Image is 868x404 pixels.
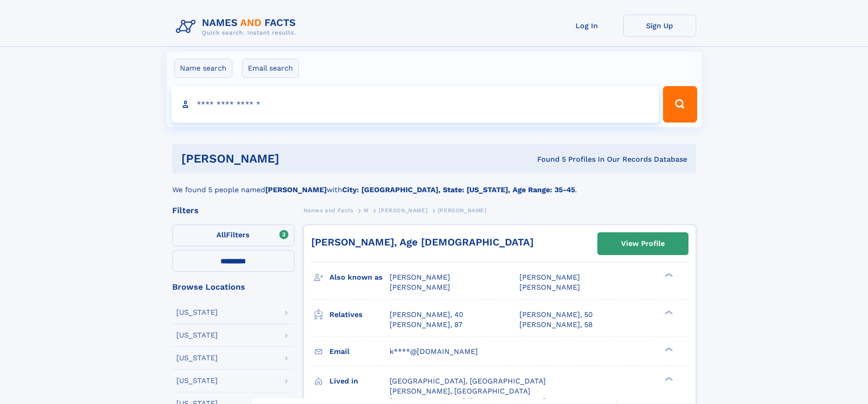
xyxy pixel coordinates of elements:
[519,283,580,291] span: [PERSON_NAME]
[519,310,593,320] a: [PERSON_NAME], 50
[390,283,450,291] span: [PERSON_NAME]
[172,283,294,291] div: Browse Locations
[172,174,696,195] div: We found 5 people named with .
[621,233,665,254] div: View Profile
[176,309,218,316] div: [US_STATE]
[623,15,696,37] a: Sign Up
[172,206,294,215] div: Filters
[663,346,673,352] div: ❯
[364,205,369,216] a: M
[364,207,369,214] span: M
[379,207,427,214] span: [PERSON_NAME]
[329,270,390,285] h3: Also known as
[438,207,487,214] span: [PERSON_NAME]
[174,59,232,78] label: Name search
[663,309,673,315] div: ❯
[171,86,659,123] input: search input
[265,185,327,194] b: [PERSON_NAME]
[598,233,688,255] a: View Profile
[390,387,530,395] span: [PERSON_NAME], [GEOGRAPHIC_DATA]
[303,205,354,216] a: Names and Facts
[172,225,294,246] label: Filters
[390,273,450,281] span: [PERSON_NAME]
[390,310,463,320] a: [PERSON_NAME], 40
[550,15,623,37] a: Log In
[663,86,697,123] button: Search Button
[390,320,462,330] a: [PERSON_NAME], 87
[181,153,408,164] h1: [PERSON_NAME]
[379,205,427,216] a: [PERSON_NAME]
[176,332,218,339] div: [US_STATE]
[329,344,390,359] h3: Email
[172,15,303,39] img: Logo Names and Facts
[519,273,580,281] span: [PERSON_NAME]
[329,373,390,389] h3: Lived in
[176,354,218,362] div: [US_STATE]
[342,185,575,194] b: City: [GEOGRAPHIC_DATA], State: [US_STATE], Age Range: 35-45
[176,377,218,384] div: [US_STATE]
[519,320,593,330] a: [PERSON_NAME], 58
[408,154,687,164] div: Found 5 Profiles In Our Records Database
[216,230,226,239] span: All
[311,236,534,248] a: [PERSON_NAME], Age [DEMOGRAPHIC_DATA]
[390,377,546,385] span: [GEOGRAPHIC_DATA], [GEOGRAPHIC_DATA]
[663,376,673,382] div: ❯
[663,272,673,278] div: ❯
[242,59,299,78] label: Email search
[329,307,390,322] h3: Relatives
